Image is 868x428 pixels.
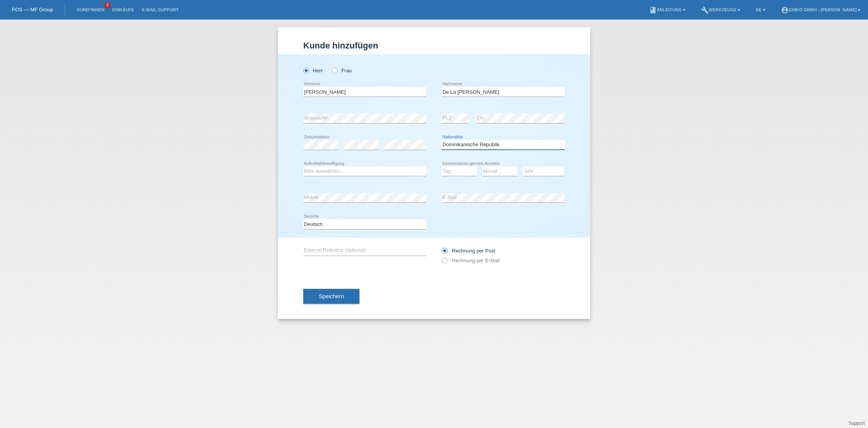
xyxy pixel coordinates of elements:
[777,7,864,12] a: account_circleChiko GmbH - [PERSON_NAME] ▾
[697,7,744,12] a: buildWerkzeuge ▾
[848,421,865,426] a: Support
[73,7,108,12] a: Kund*innen
[442,248,447,258] input: Rechnung per Post
[781,6,789,14] i: account_circle
[332,68,352,73] label: Frau
[138,7,183,12] a: E-Mail Support
[442,248,495,254] label: Rechnung per Post
[332,68,337,73] input: Frau
[108,7,138,12] a: Einkäufe
[752,7,769,12] a: DE ▾
[104,2,110,9] span: 3
[303,68,308,73] input: Herr
[303,68,323,73] label: Herr
[442,258,500,263] label: Rechnung per E-Mail
[649,6,657,14] i: book
[303,289,359,304] button: Speichern
[442,258,447,267] input: Rechnung per E-Mail
[303,41,565,50] h1: Kunde hinzufügen
[645,7,689,12] a: bookAnleitung ▾
[701,6,709,14] i: build
[12,7,53,13] a: POS — MF Group
[319,293,344,299] span: Speichern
